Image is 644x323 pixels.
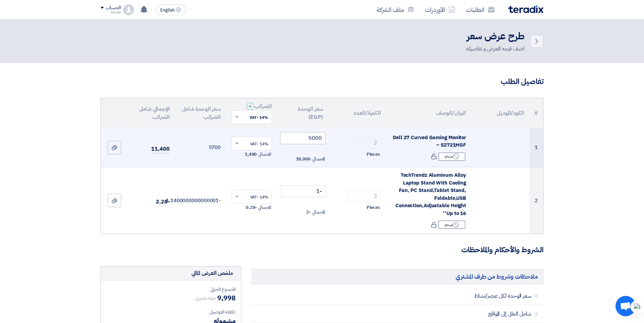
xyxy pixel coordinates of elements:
[258,204,271,211] span: الاجمالي
[258,151,271,158] span: الاجمالي
[217,293,236,303] span: 9,998
[156,198,170,206] span: -2.28
[277,98,329,128] th: سعر الوحدة (EGP)
[367,204,380,211] span: Pieces
[395,171,466,217] span: TechTrendz Aluminum Alloy Laptop Stand With Cooling Fan, PC Stand,Tablet Stand, Foldable,USB Conn...
[393,134,466,149] span: Dell 27 Curved Gaming Monitor – S2721HGF
[306,209,311,216] span: -2
[438,220,465,229] div: غير متاح
[226,98,277,128] th: الضرائب
[232,190,272,203] ng-select: VAT
[191,269,233,277] div: ملخص العرض المالي
[312,156,325,163] span: الاجمالي
[128,98,175,128] th: الإجمالي شامل الضرائب
[508,5,544,13] img: Teradix logo
[530,98,543,128] th: #
[466,45,525,53] div: اضف قيمه العرض و تفاصيله
[123,4,134,15] img: profile_test.png
[371,2,420,18] a: ملف الشركة
[386,98,472,128] th: البيان/الوصف
[347,137,381,149] input: RFQ_STEP1.ITEMS.2.AMOUNT_TITLE
[347,190,381,202] input: RFQ_STEP1.ITEMS.2.AMOUNT_TITLE
[466,30,525,43] h2: طرح عرض سعر
[232,137,272,150] ng-select: VAT
[615,296,636,316] div: Open chat
[175,128,226,167] td: 5700
[367,151,380,158] span: Pieces
[106,5,121,11] div: الحساب
[106,308,236,316] div: تكلفه التوصيل
[246,204,257,211] span: -0.28
[106,286,236,293] div: المجموع الجزئي
[280,132,326,144] input: أدخل سعر الوحدة
[249,102,252,110] span: +
[100,245,544,255] h3: الشروط والأحكام والملاحظات
[312,209,325,216] span: الاجمالي
[438,152,465,161] div: غير متاح
[308,310,531,317] span: شامل النقل إلى المواقع
[100,77,544,87] h3: تفاصيل الطلب
[461,2,500,18] a: الطلبات
[151,145,169,153] span: 11,400
[530,128,543,167] td: 1
[280,185,326,197] input: أدخل سعر الوحدة
[328,98,386,128] th: الكمية/العدد
[175,167,226,234] td: -1.1400000000000001
[175,98,226,128] th: سعر الوحدة شامل الضرائب
[100,10,121,14] div: Sayed
[530,167,543,234] td: 2
[420,2,461,18] a: الأوردرات
[252,269,544,284] h5: ملاحظات وشروط من طرف المشتري
[156,4,186,15] button: English
[472,98,530,128] th: الكود/الموديل
[160,8,174,13] span: English
[196,295,216,302] span: جنيه مصري
[245,151,257,158] span: 1,400
[296,156,311,163] span: 10,000
[308,293,531,299] span: سعر الوحدة لكل عنصر/نشاط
